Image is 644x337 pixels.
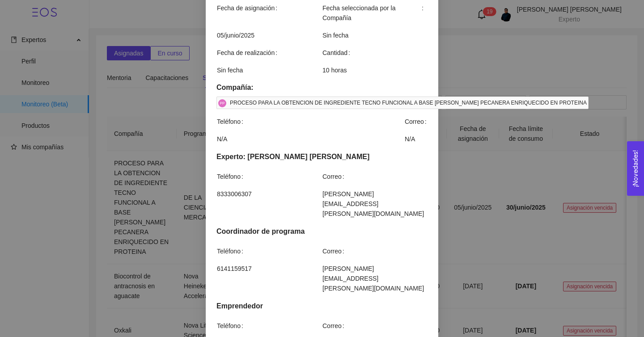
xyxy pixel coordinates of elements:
span: PP [220,101,225,105]
span: [PERSON_NAME][EMAIL_ADDRESS][PERSON_NAME][DOMAIN_NAME] [322,189,427,219]
span: [PERSON_NAME][EMAIL_ADDRESS][PERSON_NAME][DOMAIN_NAME] [322,264,427,293]
div: Coordinador de programa [216,226,428,237]
h5: Compañía: [216,82,428,93]
span: N/A [217,134,404,144]
span: Correo [405,117,430,126]
span: Fecha de asignación [217,3,281,13]
div: Emprendedor [216,300,428,312]
span: Teléfono [217,321,247,331]
div: PROCESO PARA LA OBTENCION DE INGREDIENTE TECNO FUNCIONAL A BASE [PERSON_NAME] PECANERA ENRIQUECID... [230,98,587,107]
button: Open Feedback Widget [627,141,644,196]
span: Teléfono [217,117,247,126]
span: Fecha de realización [217,48,281,58]
span: Sin fecha [217,65,322,75]
span: 8333006307 [217,189,322,199]
div: Experto: [PERSON_NAME] [PERSON_NAME] [216,151,428,162]
span: 05/junio/2025 [217,30,322,40]
span: Correo [322,172,348,181]
span: Sin fecha [322,30,427,40]
span: Correo [322,321,348,331]
span: N/A [405,134,592,144]
span: Fecha seleccionada por la Compañía [322,3,427,23]
span: Correo [322,246,348,256]
span: 10 horas [322,65,427,75]
span: Cantidad [322,48,354,58]
span: Teléfono [217,246,247,256]
span: Teléfono [217,172,247,181]
span: 6141159517 [217,264,322,274]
